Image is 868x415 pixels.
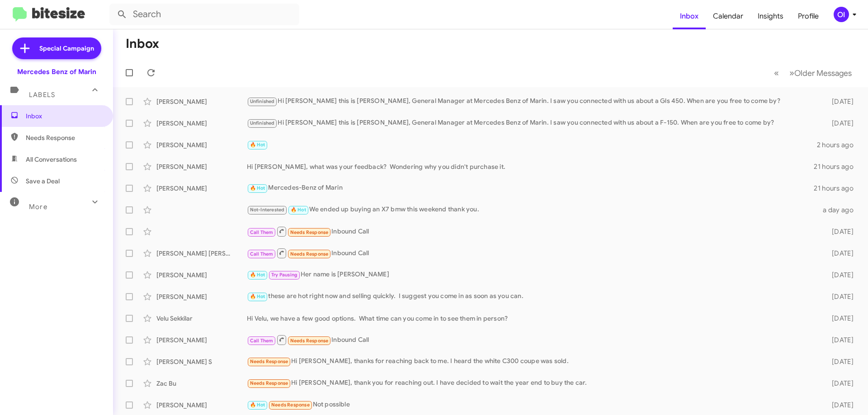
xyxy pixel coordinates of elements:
h1: Inbox [126,37,159,51]
button: Previous [769,64,784,82]
span: 🔥 Hot [250,402,265,408]
div: Mercedes-Benz of Marin [247,183,814,193]
div: Hi Velu, we have a few good options. What time can you come in to see them in person? [247,314,817,323]
span: Needs Response [290,251,329,257]
span: Needs Response [290,338,329,344]
div: a day ago [817,205,861,214]
span: Older Messages [794,68,852,78]
div: Hi [PERSON_NAME], thank you for reaching out. I have decided to wait the year end to buy the car. [247,378,817,388]
div: Hi [PERSON_NAME] this is [PERSON_NAME], General Manager at Mercedes Benz of Marin. I saw you conn... [247,118,817,128]
span: Needs Response [250,380,288,386]
span: Inbox [26,112,103,121]
span: Unfinished [250,120,275,126]
div: Not possible [247,400,817,410]
div: [DATE] [817,357,861,366]
div: [DATE] [817,336,861,345]
div: these are hot right now and selling quickly. I suggest you come in as soon as you can. [247,291,817,302]
div: Hi [PERSON_NAME] this is [PERSON_NAME], General Manager at Mercedes Benz of Marin. I saw you conn... [247,96,817,107]
span: Labels [29,91,55,99]
span: Needs Response [26,133,103,142]
div: Her name is [PERSON_NAME] [247,270,817,280]
div: [PERSON_NAME] [156,162,247,171]
span: Save a Deal [26,177,60,186]
div: [PERSON_NAME] [PERSON_NAME] [156,249,247,258]
div: Inbound Call [247,247,817,259]
div: [DATE] [817,401,861,410]
span: Needs Response [290,229,329,235]
span: 🔥 Hot [291,207,306,213]
div: We ended up buying an X7 bmw this weekend thank you. [247,205,817,215]
span: More [29,203,47,211]
span: 🔥 Hot [250,272,265,278]
div: [PERSON_NAME] [156,140,247,149]
div: Inbound Call [247,334,817,345]
div: Hi [PERSON_NAME], what was your feedback? Wondering why you didn't purchase it. [247,162,814,171]
div: [PERSON_NAME] S [156,357,247,366]
a: Profile [791,3,826,29]
div: Mercedes Benz of Marin [17,67,96,76]
span: « [774,67,779,79]
div: OI [834,7,849,22]
div: [DATE] [817,270,861,280]
div: Velu Sekkilar [156,314,247,323]
div: [PERSON_NAME] [156,292,247,301]
div: Zac Bu [156,379,247,388]
a: Special Campaign [12,37,101,59]
div: [PERSON_NAME] [156,270,247,280]
span: 🔥 Hot [250,142,265,148]
input: Search [109,4,299,25]
button: OI [826,7,858,22]
nav: Page navigation example [769,64,857,82]
div: [PERSON_NAME] [156,97,247,106]
span: 🔥 Hot [250,294,265,299]
span: Needs Response [271,402,310,408]
span: Needs Response [250,359,288,364]
span: All Conversations [26,155,77,164]
div: Inbound Call [247,226,817,237]
span: Try Pausing [271,272,297,278]
div: [PERSON_NAME] [156,336,247,345]
div: Hi [PERSON_NAME], thanks for reaching back to me. I heard the white C300 coupe was sold. [247,356,817,367]
span: Call Them [250,229,274,235]
div: 21 hours ago [814,184,861,193]
a: Calendar [706,3,750,29]
span: » [789,67,794,79]
a: Insights [750,3,791,29]
div: [DATE] [817,379,861,388]
span: Unfinished [250,98,275,104]
span: Call Them [250,338,274,344]
div: [DATE] [817,97,861,106]
div: 21 hours ago [814,162,861,171]
span: Not-Interested [250,207,285,213]
div: [PERSON_NAME] [156,119,247,128]
div: [PERSON_NAME] [156,401,247,410]
div: [DATE] [817,119,861,128]
div: [PERSON_NAME] [156,184,247,193]
div: [DATE] [817,292,861,301]
button: Next [784,64,857,82]
div: 2 hours ago [817,140,861,149]
div: [DATE] [817,249,861,258]
div: [DATE] [817,314,861,323]
div: [DATE] [817,227,861,236]
span: Call Them [250,251,274,257]
span: Special Campaign [39,44,94,53]
span: 🔥 Hot [250,185,265,191]
a: Inbox [673,3,706,29]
